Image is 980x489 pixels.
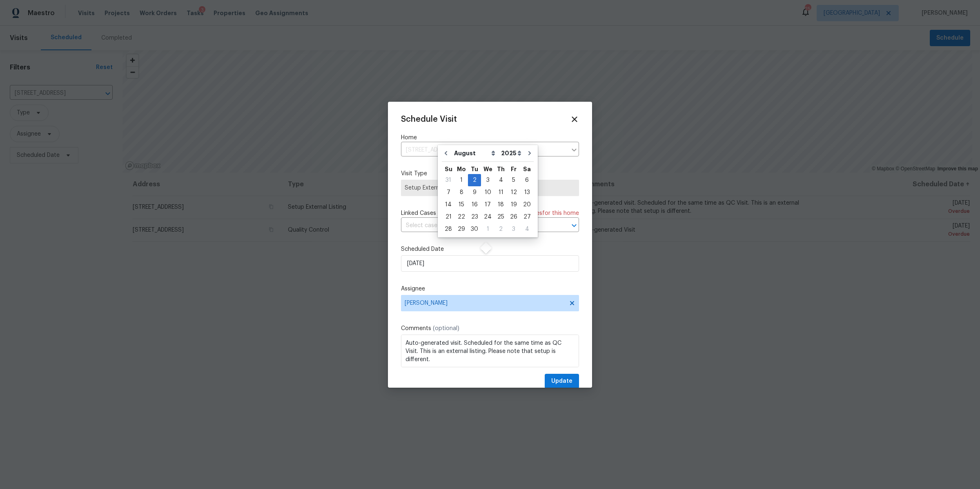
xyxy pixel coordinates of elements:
abbr: Sunday [445,166,452,172]
input: M/D/YYYY [401,255,579,272]
div: Thu Sep 04 2025 [494,174,507,186]
div: Sun Sep 07 2025 [442,186,455,199]
div: Mon Sep 22 2025 [455,211,468,223]
div: Fri Sep 05 2025 [507,174,520,186]
div: 6 [520,174,534,186]
div: Wed Oct 01 2025 [481,223,494,235]
div: Thu Sep 25 2025 [494,211,507,223]
div: 4 [494,174,507,186]
div: 2 [468,174,481,186]
div: Sat Sep 13 2025 [520,186,534,199]
div: Sun Sep 21 2025 [442,211,455,223]
abbr: Wednesday [483,166,492,172]
span: There are case s for this home [497,209,579,217]
label: Assignee [401,285,579,293]
span: Linked Cases [401,209,436,217]
div: Tue Sep 16 2025 [468,199,481,211]
label: Home [401,134,579,142]
label: Scheduled Date [401,245,579,253]
div: 5 [507,174,520,186]
div: 20 [520,199,534,210]
div: 21 [442,211,455,223]
div: Mon Sep 29 2025 [455,223,468,235]
div: Tue Sep 09 2025 [468,186,481,199]
div: Sat Sep 06 2025 [520,174,534,186]
div: 31 [442,174,455,186]
div: Fri Sep 12 2025 [507,186,520,199]
button: Open [568,220,580,231]
div: Sun Sep 28 2025 [442,223,455,235]
div: Thu Sep 18 2025 [494,199,507,211]
div: Wed Sep 03 2025 [481,174,494,186]
span: [PERSON_NAME] [405,300,565,306]
label: Visit Type [401,170,579,178]
div: 2 [494,223,507,235]
div: 15 [455,199,468,210]
div: Fri Sep 19 2025 [507,199,520,211]
div: 4 [520,223,534,235]
div: 17 [481,199,494,210]
button: Go to next month [523,145,536,161]
div: Sun Aug 31 2025 [442,174,455,186]
div: Sat Sep 20 2025 [520,199,534,211]
div: 13 [520,187,534,198]
div: 10 [481,187,494,198]
div: 28 [442,223,455,235]
span: (optional) [433,326,459,331]
div: Tue Sep 02 2025 [468,174,481,186]
span: Update [551,376,572,386]
button: Update [545,374,579,389]
div: 1 [455,174,468,186]
div: 29 [455,223,468,235]
div: 18 [494,199,507,210]
div: 14 [442,199,455,210]
div: 8 [455,187,468,198]
div: 12 [507,187,520,198]
span: Schedule Visit [401,115,457,123]
abbr: Thursday [497,166,505,172]
div: 23 [468,211,481,223]
div: Wed Sep 10 2025 [481,186,494,199]
input: Select cases [401,219,556,232]
abbr: Friday [511,166,517,172]
select: Month [452,147,499,159]
textarea: Auto-generated visit. Scheduled for the same time as QC Visit. This is an external listing. Pleas... [401,335,579,367]
div: 3 [481,174,494,186]
div: 26 [507,211,520,223]
div: 25 [494,211,507,223]
div: 11 [494,187,507,198]
div: Sat Oct 04 2025 [520,223,534,235]
div: Sat Sep 27 2025 [520,211,534,223]
abbr: Monday [457,166,466,172]
div: Tue Sep 23 2025 [468,211,481,223]
div: Mon Sep 15 2025 [455,199,468,211]
div: 16 [468,199,481,210]
abbr: Tuesday [471,166,478,172]
div: Thu Sep 11 2025 [494,186,507,199]
div: 1 [481,223,494,235]
div: Fri Sep 26 2025 [507,211,520,223]
div: 7 [442,187,455,198]
div: 30 [468,223,481,235]
div: Mon Sep 08 2025 [455,186,468,199]
div: Wed Sep 17 2025 [481,199,494,211]
span: Close [570,115,579,124]
input: Enter in an address [401,144,567,156]
button: Go to previous month [440,145,452,161]
label: Comments [401,324,579,333]
div: 27 [520,211,534,223]
abbr: Saturday [523,166,531,172]
div: Mon Sep 01 2025 [455,174,468,186]
div: 3 [507,223,520,235]
div: 24 [481,211,494,223]
div: 19 [507,199,520,210]
div: Fri Oct 03 2025 [507,223,520,235]
div: Thu Oct 02 2025 [494,223,507,235]
select: Year [499,147,523,159]
div: Sun Sep 14 2025 [442,199,455,211]
div: 9 [468,187,481,198]
div: Tue Sep 30 2025 [468,223,481,235]
span: Setup External Listing [405,184,575,192]
div: Wed Sep 24 2025 [481,211,494,223]
div: 22 [455,211,468,223]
